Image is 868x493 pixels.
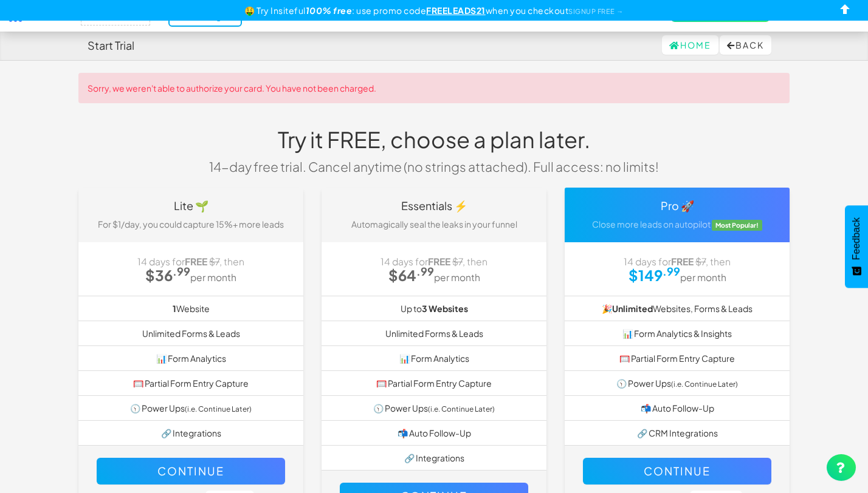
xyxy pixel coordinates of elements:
[416,264,434,278] sup: .99
[663,264,680,278] sup: .99
[322,296,546,321] li: Up to
[200,158,668,175] p: 14-day free trial. Cancel anytime (no strings attached). Full access: no limits!
[322,445,546,471] li: 🔗 Integrations
[322,345,546,371] li: 📊 Form Analytics
[612,303,653,314] strong: Unlimited
[671,256,694,267] strong: FREE
[88,218,294,230] p: For $1/day, you could capture 15%+ more leads
[190,271,236,283] small: per month
[624,256,731,267] span: 14 days for , then
[185,404,252,413] small: (i.e. Continue Later)
[322,395,546,421] li: 🕥 Power Ups
[388,266,434,284] strong: $64
[209,256,219,267] strike: $7
[629,266,680,284] strong: $149
[78,345,303,371] li: 📊 Form Analytics
[680,271,726,283] small: per month
[592,219,711,229] span: Close more leads on autopilot
[322,420,546,446] li: 📬 Auto Follow-Up
[565,420,790,446] li: 🔗 CRM Integrations
[381,256,487,267] span: 14 days for , then
[322,321,546,346] li: Unlimited Forms & Leads
[720,35,771,55] button: Back
[137,256,244,267] span: 14 days for , then
[185,256,207,267] strong: FREE
[565,296,790,321] li: 🎉 Websites, Forms & Leads
[88,39,134,52] h4: Start Trial
[88,200,294,212] h4: Lite 🌱
[568,7,624,15] a: SIGNUP FREE →
[565,345,790,371] li: 🥅 Partial Form Entry Capture
[173,264,190,278] sup: .99
[78,296,303,321] li: Website
[173,303,176,314] b: 1
[565,370,790,396] li: 🕥 Power Ups
[574,200,780,212] h4: Pro 🚀
[845,205,868,288] button: Feedback - Show survey
[97,458,285,484] button: Continue
[422,303,468,314] b: 3 Websites
[452,256,463,267] strike: $7
[306,5,353,16] b: 100% free
[671,379,738,389] small: (i.e. Continue Later)
[331,200,537,212] h4: Essentials ⚡
[200,127,668,152] h1: Try it FREE, choose a plan later.
[565,395,790,421] li: 📬 Auto Follow-Up
[331,218,537,230] p: Automagically seal the leaks in your funnel
[78,420,303,446] li: 🔗 Integrations
[434,271,480,283] small: per month
[428,256,450,267] strong: FREE
[583,458,771,484] button: Continue
[695,256,706,267] strike: $7
[78,73,790,103] div: Sorry, we weren't able to authorize your card. You have not been charged.
[662,35,718,55] a: Home
[712,220,763,231] span: Most Popular!
[78,370,303,396] li: 🥅 Partial Form Entry Capture
[322,370,546,396] li: 🥅 Partial Form Entry Capture
[78,321,303,346] li: Unlimited Forms & Leads
[565,321,790,346] li: 📊 Form Analytics & Insights
[428,404,495,413] small: (i.e. Continue Later)
[426,5,486,16] u: FREELEADS21
[145,266,190,284] strong: $36
[78,395,303,421] li: 🕥 Power Ups
[851,217,862,260] span: Feedback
